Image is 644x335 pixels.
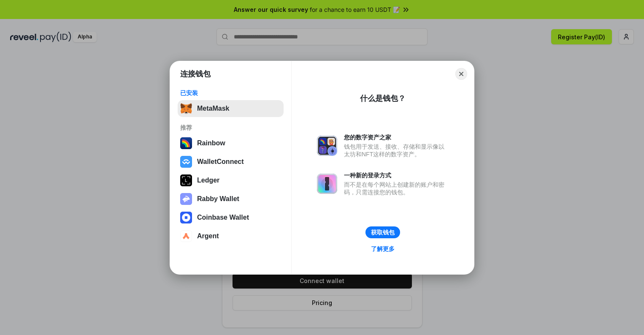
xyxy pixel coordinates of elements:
div: 什么是钱包？ [360,93,406,103]
button: Rainbow [178,135,284,152]
button: WalletConnect [178,153,284,170]
div: WalletConnect [197,158,244,166]
div: Coinbase Wallet [197,214,249,221]
div: 推荐 [180,124,281,131]
button: Argent [178,228,284,245]
button: Close [455,68,467,80]
img: svg+xml,%3Csvg%20width%3D%22120%22%20height%3D%22120%22%20viewBox%3D%220%200%20120%20120%22%20fil... [180,137,192,149]
div: Rainbow [197,139,225,147]
div: Ledger [197,177,219,184]
a: 了解更多 [366,243,400,254]
div: 了解更多 [371,245,395,253]
img: svg+xml,%3Csvg%20xmlns%3D%22http%3A%2F%2Fwww.w3.org%2F2000%2Fsvg%22%20fill%3D%22none%22%20viewBox... [180,193,192,205]
img: svg+xml,%3Csvg%20fill%3D%22none%22%20height%3D%2233%22%20viewBox%3D%220%200%2035%2033%22%20width%... [180,103,192,114]
img: svg+xml,%3Csvg%20width%3D%2228%22%20height%3D%2228%22%20viewBox%3D%220%200%2028%2028%22%20fill%3D... [180,212,192,223]
div: 钱包用于发送、接收、存储和显示像以太坊和NFT这样的数字资产。 [344,143,449,158]
img: svg+xml,%3Csvg%20xmlns%3D%22http%3A%2F%2Fwww.w3.org%2F2000%2Fsvg%22%20fill%3D%22none%22%20viewBox... [317,174,337,194]
div: Argent [197,232,219,240]
img: svg+xml,%3Csvg%20xmlns%3D%22http%3A%2F%2Fwww.w3.org%2F2000%2Fsvg%22%20fill%3D%22none%22%20viewBox... [317,136,337,156]
div: 一种新的登录方式 [344,172,449,179]
h1: 连接钱包 [180,69,211,79]
div: Rabby Wallet [197,195,239,203]
div: 您的数字资产之家 [344,133,449,141]
button: MetaMask [178,100,284,117]
img: svg+xml,%3Csvg%20width%3D%2228%22%20height%3D%2228%22%20viewBox%3D%220%200%2028%2028%22%20fill%3D... [180,230,192,242]
button: Rabby Wallet [178,191,284,207]
img: svg+xml,%3Csvg%20xmlns%3D%22http%3A%2F%2Fwww.w3.org%2F2000%2Fsvg%22%20width%3D%2228%22%20height%3... [180,174,192,186]
div: 获取钱包 [371,229,395,236]
div: 已安装 [180,89,281,97]
div: MetaMask [197,105,229,112]
button: 获取钱包 [365,226,400,238]
div: 而不是在每个网站上创建新的账户和密码，只需连接您的钱包。 [344,181,449,196]
button: Coinbase Wallet [178,209,284,226]
button: Ledger [178,172,284,189]
img: svg+xml,%3Csvg%20width%3D%2228%22%20height%3D%2228%22%20viewBox%3D%220%200%2028%2028%22%20fill%3D... [180,156,192,168]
